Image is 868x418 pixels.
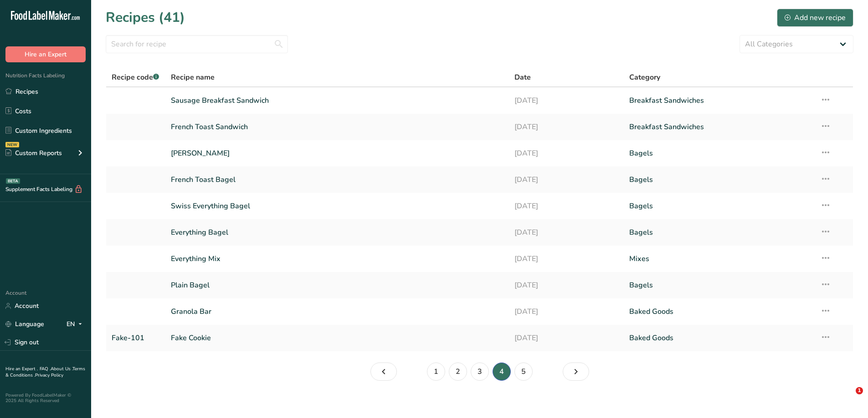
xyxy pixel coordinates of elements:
[514,72,531,83] span: Date
[514,328,618,347] a: [DATE]
[171,91,504,110] a: Sausage Breakfast Sandwich
[629,144,809,163] a: Bagels
[171,144,504,163] a: [PERSON_NAME]
[514,91,618,110] a: [DATE]
[171,276,504,295] a: Plain Bagel
[171,117,504,136] a: French Toast Sandwich
[629,170,809,189] a: Bagels
[563,363,589,381] a: Page 5.
[6,178,20,184] div: BETA
[51,366,72,372] a: About Us .
[629,117,809,136] a: Breakfast Sandwiches
[171,196,504,216] a: Swiss Everything Bagel
[514,223,618,242] a: [DATE]
[67,319,86,330] div: EN
[5,366,38,372] a: Hire an Expert .
[471,363,489,381] a: Page 3.
[514,144,618,163] a: [DATE]
[40,366,51,372] a: FAQ .
[5,366,85,378] a: Terms & Conditions .
[629,249,809,268] a: Mixes
[171,302,504,321] a: Granola Bar
[171,249,504,268] a: Everything Mix
[629,276,809,295] a: Bagels
[5,142,19,147] div: NEW
[856,387,863,394] span: 1
[171,170,504,189] a: French Toast Bagel
[629,223,809,242] a: Bagels
[514,196,618,216] a: [DATE]
[370,363,397,381] a: Page 3.
[171,328,504,347] a: Fake Cookie
[449,363,467,381] a: Page 2.
[427,363,445,381] a: Page 1.
[106,7,185,28] h1: Recipes (41)
[171,72,215,83] span: Recipe name
[171,223,504,242] a: Everything Bagel
[629,72,660,83] span: Category
[514,249,618,268] a: [DATE]
[629,196,809,216] a: Bagels
[837,387,859,409] iframe: Intercom live chat
[112,72,159,82] span: Recipe code
[5,46,86,62] button: Hire an Expert
[5,316,44,332] a: Language
[514,170,618,189] a: [DATE]
[5,148,62,158] div: Custom Reports
[514,363,533,381] a: Page 5.
[106,35,288,53] input: Search for recipe
[514,117,618,136] a: [DATE]
[5,393,86,403] div: Powered By FoodLabelMaker © 2025 All Rights Reserved
[514,276,618,295] a: [DATE]
[785,12,846,23] div: Add new recipe
[777,9,853,27] button: Add new recipe
[629,328,809,347] a: Baked Goods
[112,328,160,347] a: Fake-101
[514,302,618,321] a: [DATE]
[35,372,63,378] a: Privacy Policy
[629,91,809,110] a: Breakfast Sandwiches
[629,302,809,321] a: Baked Goods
